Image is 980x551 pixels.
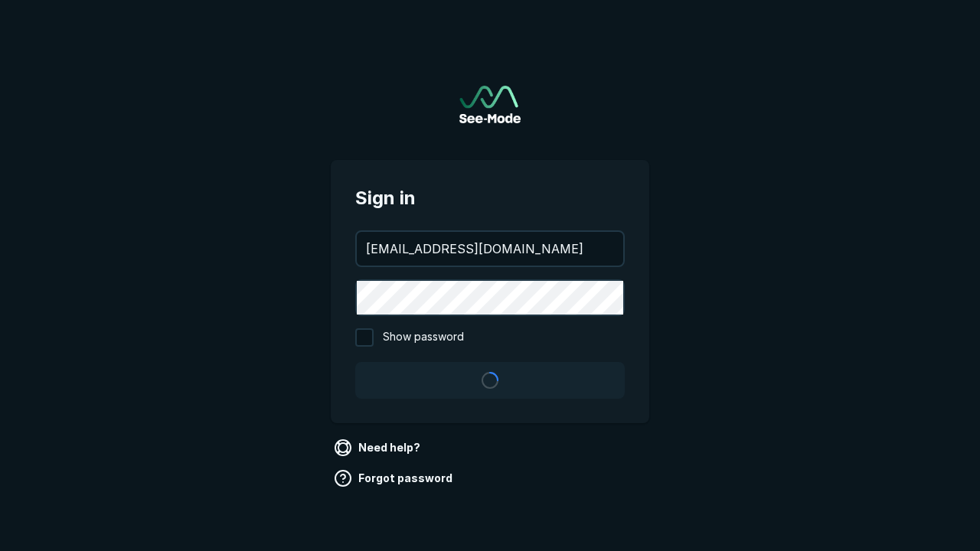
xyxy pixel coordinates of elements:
span: Sign in [355,184,625,212]
input: your@email.com [357,232,623,266]
a: Forgot password [331,466,459,491]
a: Need help? [331,435,426,460]
span: Show password [383,328,464,347]
img: See-Mode Logo [459,86,521,123]
a: Go to sign in [459,86,521,123]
